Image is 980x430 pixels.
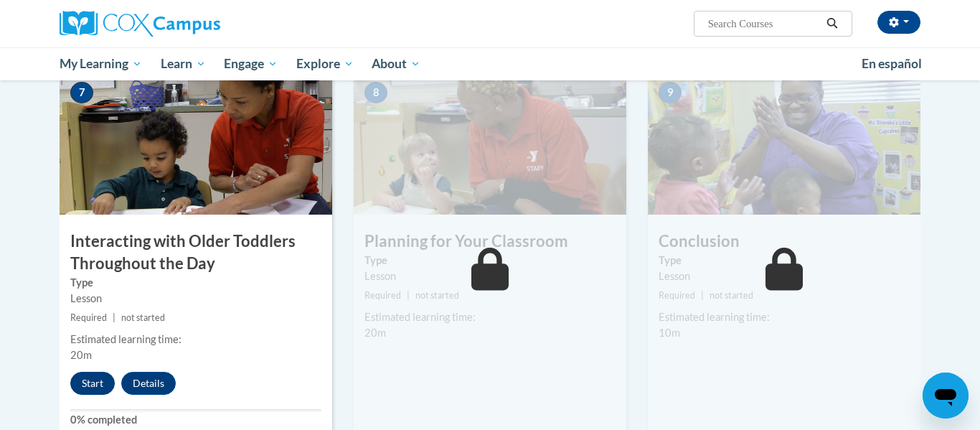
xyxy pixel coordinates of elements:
[648,230,920,253] h3: Conclusion
[38,47,942,80] div: Main menu
[121,372,176,395] button: Details
[659,327,680,339] span: 10m
[215,47,287,80] a: Engage
[161,55,206,73] span: Learn
[364,290,401,301] span: Required
[70,372,115,395] button: Start
[877,11,920,34] button: Account Settings
[224,55,278,73] span: Engage
[60,71,332,215] img: Course Image
[659,309,910,325] div: Estimated learning time:
[363,47,430,80] a: About
[364,82,387,103] span: 8
[296,55,354,73] span: Explore
[648,71,920,215] img: Course Image
[60,11,332,37] a: Cox Campus
[151,47,215,80] a: Learn
[659,82,682,103] span: 9
[60,230,332,275] h3: Interacting with Older Toddlers Throughout the Day
[852,49,931,79] a: En español
[121,312,165,323] span: not started
[862,56,922,71] span: En español
[407,290,410,301] span: |
[354,230,626,253] h3: Planning for Your Classroom
[70,349,92,361] span: 20m
[50,47,151,80] a: My Learning
[354,71,626,215] img: Course Image
[70,312,107,323] span: Required
[364,327,386,339] span: 20m
[364,268,616,284] div: Lesson
[707,15,821,32] input: Search Courses
[70,82,93,103] span: 7
[710,290,753,301] span: not started
[364,253,616,268] label: Type
[60,11,220,37] img: Cox Campus
[60,55,142,73] span: My Learning
[821,15,843,32] button: Search
[70,291,321,307] div: Lesson
[70,332,321,347] div: Estimated learning time:
[287,47,363,80] a: Explore
[113,312,116,323] span: |
[372,55,420,73] span: About
[70,412,321,428] label: 0% completed
[659,290,695,301] span: Required
[923,373,969,419] iframe: Button to launch messaging window
[659,253,910,268] label: Type
[659,268,910,284] div: Lesson
[415,290,459,301] span: not started
[364,309,616,325] div: Estimated learning time:
[701,290,704,301] span: |
[70,275,321,291] label: Type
